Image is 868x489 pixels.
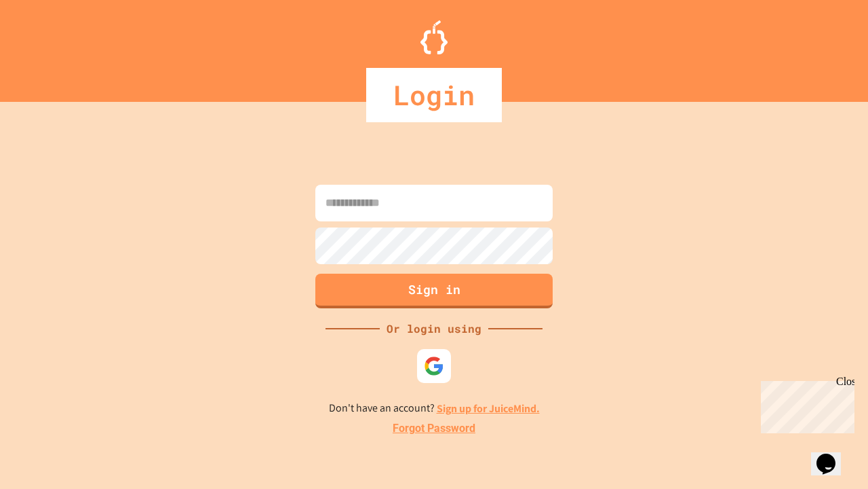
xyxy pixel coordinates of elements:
div: Login [366,68,502,122]
p: Don't have an account? [329,400,540,417]
div: Chat with us now!Close [5,5,94,86]
a: Sign up for JuiceMind. [437,401,540,416]
img: google-icon.svg [424,356,444,376]
img: Logo.svg [420,20,448,54]
iframe: chat widget [755,376,854,433]
button: Sign in [315,274,553,308]
div: Or login using [380,321,488,337]
a: Forgot Password [393,420,475,437]
iframe: chat widget [811,435,854,475]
